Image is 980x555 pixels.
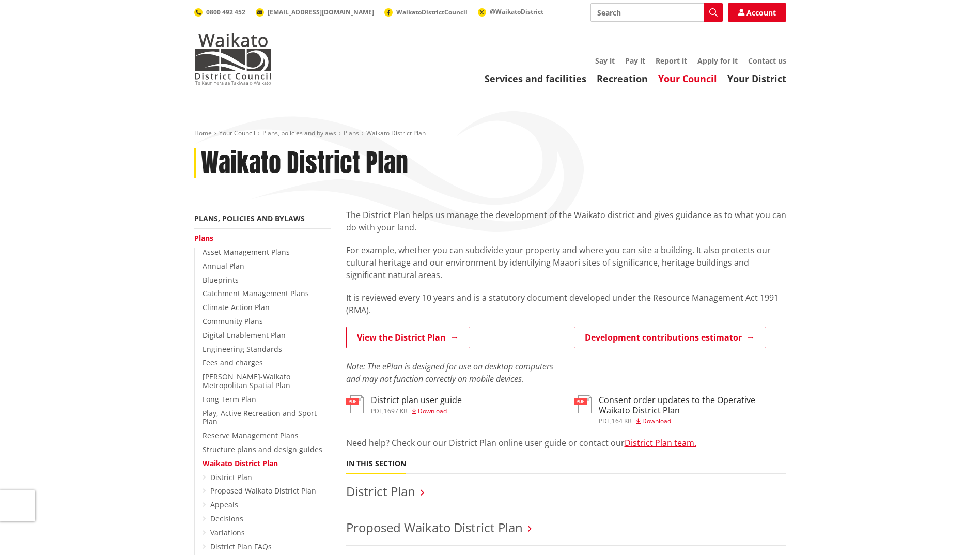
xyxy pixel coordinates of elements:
[346,291,786,316] p: It is reviewed every 10 years and is a statutory document developed under the Resource Management...
[346,361,553,384] em: Note: The ePlan is designed for use on desktop computers and may not function correctly on mobile...
[344,129,359,137] a: Plans
[346,459,406,468] h5: In this section
[599,418,786,424] div: ,
[366,129,426,137] span: Waikato District Plan
[203,302,270,312] a: Climate Action Plan
[574,395,592,413] img: document-pdf.svg
[210,486,316,496] a: Proposed Waikato District Plan
[194,213,305,223] a: Plans, policies and bylaws
[194,129,212,137] a: Home
[346,327,470,348] a: View the District Plan
[262,129,336,137] a: Plans, policies and bylaws
[346,437,786,449] p: Need help? Check our our District Plan online user guide or contact our
[658,72,717,85] a: Your Council
[697,56,738,66] a: Apply for it
[194,8,245,17] a: 0800 492 452
[203,288,309,298] a: Catchment Management Plans
[346,209,786,234] p: The District Plan helps us manage the development of the Waikato district and gives guidance as t...
[574,327,766,348] a: Development contributions estimator
[203,372,290,390] a: [PERSON_NAME]-Waikato Metropolitan Spatial Plan
[727,72,786,85] a: Your District
[201,148,408,178] h1: Waikato District Plan
[612,417,632,425] span: 164 KB
[210,528,245,537] a: Variations
[599,417,610,425] span: pdf
[203,358,263,367] a: Fees and charges
[203,330,286,340] a: Digital Enablement Plan
[384,407,408,415] span: 1697 KB
[346,519,523,536] a: Proposed Waikato District Plan
[748,56,786,66] a: Contact us
[203,444,322,454] a: Structure plans and design guides
[346,483,415,500] a: District Plan
[371,408,462,414] div: ,
[346,395,364,413] img: document-pdf.svg
[203,408,317,427] a: Play, Active Recreation and Sport Plan
[346,395,462,414] a: District plan user guide pdf,1697 KB Download
[210,542,272,551] a: District Plan FAQs
[418,407,447,415] span: Download
[371,395,462,405] h3: District plan user guide
[595,56,615,66] a: Say it
[574,395,786,424] a: Consent order updates to the Operative Waikato District Plan pdf,164 KB Download
[210,472,252,482] a: District Plan
[219,129,255,137] a: Your Council
[203,458,278,468] a: Waikato District Plan
[346,244,786,281] p: For example, whether you can subdivide your property and where you can site a building. It also p...
[625,437,696,449] a: District Plan team.
[203,261,244,271] a: Annual Plan
[203,344,282,354] a: Engineering Standards
[194,33,272,85] img: Waikato District Council - Te Kaunihera aa Takiwaa o Waikato
[206,8,245,17] span: 0800 492 452
[210,500,238,510] a: Appeals
[268,8,374,17] span: [EMAIL_ADDRESS][DOMAIN_NAME]
[625,56,645,66] a: Pay it
[371,407,382,415] span: pdf
[656,56,687,66] a: Report it
[384,8,468,17] a: WaikatoDistrictCouncil
[478,7,543,16] a: @WaikatoDistrict
[590,3,723,22] input: Search input
[203,247,290,257] a: Asset Management Plans
[642,417,671,425] span: Download
[728,3,786,22] a: Account
[194,129,786,138] nav: breadcrumb
[490,7,543,16] span: @WaikatoDistrict
[210,514,243,523] a: Decisions
[256,8,374,17] a: [EMAIL_ADDRESS][DOMAIN_NAME]
[203,275,239,285] a: Blueprints
[203,394,256,404] a: Long Term Plan
[203,430,299,440] a: Reserve Management Plans
[485,72,586,85] a: Services and facilities
[194,233,213,243] a: Plans
[203,316,263,326] a: Community Plans
[396,8,468,17] span: WaikatoDistrictCouncil
[599,395,786,415] h3: Consent order updates to the Operative Waikato District Plan
[597,72,648,85] a: Recreation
